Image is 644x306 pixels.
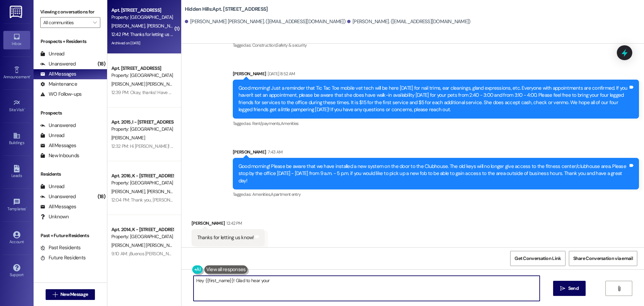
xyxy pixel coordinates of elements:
button: Share Conversation via email [569,251,637,266]
div: Residents [34,171,107,178]
span: [PERSON_NAME] [147,23,180,29]
span: Amenities , [252,191,271,197]
i:  [560,286,565,291]
div: Past + Future Residents [34,232,107,239]
span: Construction , [252,42,276,48]
div: [PERSON_NAME] [192,220,265,229]
b: Hidden Hills: Apt. [STREET_ADDRESS] [185,6,268,13]
div: Unanswered [40,193,76,200]
span: Apartment entry [271,191,301,197]
span: Rent/payments , [252,121,281,126]
i:  [53,292,58,297]
div: Good morning! Please be aware that we have installed a new system on the door to the Clubhouse. T... [238,163,628,184]
div: [DATE] 8:52 AM [266,70,295,77]
div: [PERSON_NAME] [233,70,639,80]
div: All Messages [40,142,76,149]
div: Maintenance [40,81,77,88]
a: Templates • [3,196,30,214]
span: Get Conversation Link [515,255,561,262]
input: All communities [43,17,90,28]
div: Apt. [STREET_ADDRESS] [111,65,173,72]
div: (18) [96,191,107,202]
span: Send [568,285,579,292]
div: Tagged as: [233,189,639,199]
div: Unread [40,50,64,57]
a: Account [3,229,30,247]
div: 12:04 PM: Thank you, [PERSON_NAME]! [111,197,187,203]
div: Unknown [40,213,69,220]
div: Property: [GEOGRAPHIC_DATA] [111,126,173,133]
label: Viewing conversations for [40,7,100,17]
div: Apt. 2016, K - [STREET_ADDRESS] [111,172,173,179]
a: Support [3,262,30,280]
div: (18) [96,59,107,69]
span: Share Conversation via email [573,255,633,262]
div: Tagged as: [233,40,639,50]
div: Property: [GEOGRAPHIC_DATA] [111,14,173,21]
button: Send [553,281,586,296]
textarea: You're welcome, {{first_name}}! I'm happy to keep you informed. If you ever have a maintenance em... [194,276,540,301]
span: • [30,74,31,78]
span: [PERSON_NAME] [PERSON_NAME] [111,81,179,87]
a: Site Visit • [3,97,30,115]
button: New Message [46,289,95,300]
span: [PERSON_NAME] [111,23,147,29]
div: 12:42 PM [225,220,242,227]
button: Get Conversation Link [510,251,565,266]
div: All Messages [40,71,76,78]
div: Unread [40,183,64,190]
div: [PERSON_NAME]. ([EMAIL_ADDRESS][DOMAIN_NAME]) [347,18,471,25]
div: Property: [GEOGRAPHIC_DATA] [111,179,173,186]
span: [PERSON_NAME] [147,188,180,194]
i:  [93,20,97,25]
div: 12:42 PM: Thanks for letting us know! [111,31,182,37]
div: [PERSON_NAME] [PERSON_NAME]. ([EMAIL_ADDRESS][DOMAIN_NAME]) [185,18,345,25]
div: WO Follow-ups [40,91,82,98]
div: Tagged as: [233,119,639,128]
div: All Messages [40,203,76,210]
span: • [24,106,25,111]
div: Property: [GEOGRAPHIC_DATA] [111,72,173,79]
a: Inbox [3,31,30,49]
span: New Message [60,291,88,298]
div: Tagged as: [192,246,265,256]
span: [PERSON_NAME] [111,188,147,194]
div: Prospects + Residents [34,38,107,45]
div: Property: [GEOGRAPHIC_DATA] [111,233,173,240]
span: [PERSON_NAME] [111,135,145,141]
div: [PERSON_NAME] [233,148,639,158]
span: [PERSON_NAME] [PERSON_NAME] [111,242,179,248]
div: New Inbounds [40,152,79,159]
i:  [616,286,622,291]
div: 12:32 PM: Hi [PERSON_NAME]! We're so glad you chose Hidden Hills! We would love to improve your m... [111,143,535,149]
span: Amenities [281,121,299,126]
div: Apt. 2015, I - [STREET_ADDRESS] [111,119,173,126]
div: Unanswered [40,122,76,129]
div: Unread [40,132,64,139]
span: • [26,206,27,210]
div: Past Residents [40,244,81,251]
div: Unanswered [40,60,76,68]
div: 7:43 AM [266,148,282,156]
div: 12:39 PM: Okay, thanks! Have a good day too [111,89,199,95]
div: Archived on [DATE] [111,39,174,47]
img: ResiDesk Logo [10,6,23,18]
div: Apt. [STREET_ADDRESS] [111,7,173,14]
div: Thanks for letting us know! [197,234,254,241]
div: Apt. 2014, K - [STREET_ADDRESS] [111,226,173,233]
div: Good morning! Just a reminder that Tic Tac Toe mobile vet tech will be here [DATE] for nail trims... [238,85,628,114]
div: Prospects [34,110,107,117]
span: Safety & security [276,42,307,48]
a: Leads [3,163,30,181]
div: Future Residents [40,254,86,261]
a: Buildings [3,130,30,148]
